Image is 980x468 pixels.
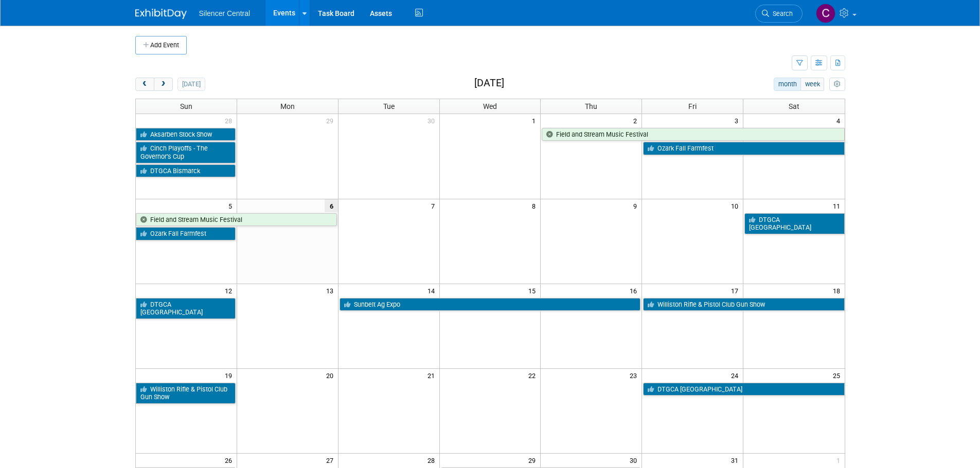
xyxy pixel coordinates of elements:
[483,102,497,110] span: Wed
[816,4,835,23] img: Cade Cox
[177,78,205,91] button: [DATE]
[527,284,540,297] span: 15
[136,227,236,240] a: Ozark Fall Farmfest
[426,114,439,127] span: 30
[136,164,236,178] a: DTGCA Bismarck
[136,383,236,404] a: Williston Rifle & Pistol Club Gun Show
[730,199,743,212] span: 10
[629,284,642,297] span: 16
[542,128,844,141] a: Field and Stream Music Festival
[835,454,845,466] span: 1
[474,78,504,89] h2: [DATE]
[755,5,803,23] a: Search
[154,78,173,91] button: next
[829,78,845,91] button: myCustomButton
[340,298,641,311] a: Sunbelt Ag Expo
[136,213,337,227] a: Field and Stream Music Festival
[730,454,743,466] span: 31
[527,454,540,466] span: 29
[734,114,743,127] span: 3
[135,78,154,91] button: prev
[585,102,597,110] span: Thu
[769,10,793,17] span: Search
[224,284,237,297] span: 12
[835,114,845,127] span: 4
[325,284,338,297] span: 13
[643,298,844,311] a: Williston Rifle & Pistol Club Gun Show
[629,454,642,466] span: 30
[744,213,844,234] a: DTGCA [GEOGRAPHIC_DATA]
[643,383,844,396] a: DTGCA [GEOGRAPHIC_DATA]
[325,114,338,127] span: 29
[774,78,801,91] button: month
[643,142,844,155] a: Ozark Fall Farmfest
[531,114,540,127] span: 1
[136,142,236,163] a: Cinch Playoffs - The Governor’s Cup
[135,9,187,19] img: ExhibitDay
[632,199,642,212] span: 9
[383,102,395,110] span: Tue
[832,369,845,382] span: 25
[430,199,439,212] span: 7
[688,102,697,110] span: Fri
[135,36,187,54] button: Add Event
[730,369,743,382] span: 24
[426,369,439,382] span: 21
[227,199,237,212] span: 5
[199,9,251,17] span: Silencer Central
[136,128,236,141] a: Aksarben Stock Show
[629,369,642,382] span: 23
[730,284,743,297] span: 17
[531,199,540,212] span: 8
[325,369,338,382] span: 20
[325,454,338,466] span: 27
[632,114,642,127] span: 2
[426,284,439,297] span: 14
[800,78,824,91] button: week
[224,114,237,127] span: 28
[325,199,338,212] span: 6
[832,199,845,212] span: 11
[789,102,799,110] span: Sat
[834,81,841,88] i: Personalize Calendar
[527,369,540,382] span: 22
[280,102,295,110] span: Mon
[136,298,236,319] a: DTGCA [GEOGRAPHIC_DATA]
[832,284,845,297] span: 18
[180,102,192,110] span: Sun
[426,454,439,466] span: 28
[224,369,237,382] span: 19
[224,454,237,466] span: 26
